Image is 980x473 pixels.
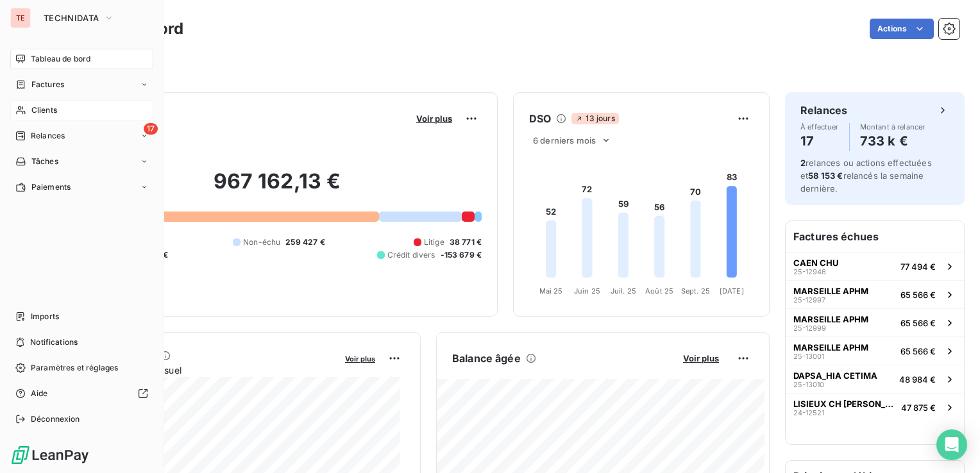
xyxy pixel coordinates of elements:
[900,261,936,272] span: 77 494 €
[793,399,896,409] span: LISIEUX CH [PERSON_NAME]
[786,221,964,252] h6: Factures échues
[31,130,65,142] span: Relances
[533,135,596,145] span: 6 derniers mois
[720,286,744,295] tspan: [DATE]
[900,290,936,300] span: 65 566 €
[786,365,964,393] button: DAPSA_HIA CETIMA25-1301048 984 €
[31,104,57,116] span: Clients
[936,429,967,460] div: Open Intercom Messenger
[900,318,936,328] span: 65 566 €
[144,123,158,135] span: 17
[800,103,847,118] h6: Relances
[72,169,482,207] h2: 967 162,13 €
[793,296,825,304] span: 25-12997
[285,236,325,248] span: 259 427 €
[793,381,824,388] span: 25-13010
[793,353,824,360] span: 25-13001
[44,13,99,23] span: TECHNIDATA
[31,53,90,65] span: Tableau de bord
[645,286,673,295] tspan: Août 25
[31,311,59,322] span: Imports
[10,445,90,465] img: Logo LeanPay
[243,236,280,248] span: Non-échu
[808,170,843,181] span: 58 153 €
[786,393,964,421] button: LISIEUX CH [PERSON_NAME]24-1252147 875 €
[900,346,936,356] span: 65 566 €
[800,158,932,194] span: relances ou actions effectuées et relancés la semaine dernière.
[571,113,618,124] span: 13 jours
[793,324,826,332] span: 25-12999
[31,156,58,167] span: Tâches
[786,336,964,365] button: MARSEILLE APHM25-1300165 566 €
[574,286,600,295] tspan: Juin 25
[901,402,936,413] span: 47 875 €
[786,252,964,280] button: CAEN CHU25-1294677 494 €
[10,383,153,404] a: Aide
[786,280,964,308] button: MARSEILLE APHM25-1299765 566 €
[31,181,71,193] span: Paiements
[800,131,839,151] h4: 17
[899,374,936,385] span: 48 984 €
[793,268,826,276] span: 25-12946
[441,249,482,261] span: -153 679 €
[416,113,452,124] span: Voir plus
[31,388,48,399] span: Aide
[387,249,435,261] span: Crédit divers
[529,111,551,126] h6: DSO
[793,409,824,417] span: 24-12521
[681,286,710,295] tspan: Sept. 25
[31,79,64,90] span: Factures
[800,158,806,168] span: 2
[793,342,868,353] span: MARSEILLE APHM
[539,286,563,295] tspan: Mai 25
[31,413,80,425] span: Déconnexion
[341,353,379,364] button: Voir plus
[793,286,868,296] span: MARSEILLE APHM
[30,336,78,348] span: Notifications
[793,314,868,324] span: MARSEILLE APHM
[424,236,444,248] span: Litige
[860,123,925,131] span: Montant à relancer
[72,363,336,377] span: Chiffre d'affaires mensuel
[793,258,839,268] span: CAEN CHU
[31,362,118,374] span: Paramètres et réglages
[10,8,31,28] div: TE
[611,286,636,295] tspan: Juil. 25
[870,19,934,39] button: Actions
[860,131,925,151] h4: 733 k €
[450,236,482,248] span: 38 771 €
[683,353,719,363] span: Voir plus
[793,370,877,381] span: DAPSA_HIA CETIMA
[452,351,521,366] h6: Balance âgée
[412,113,456,124] button: Voir plus
[786,308,964,336] button: MARSEILLE APHM25-1299965 566 €
[679,353,723,364] button: Voir plus
[800,123,839,131] span: À effectuer
[345,354,375,363] span: Voir plus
